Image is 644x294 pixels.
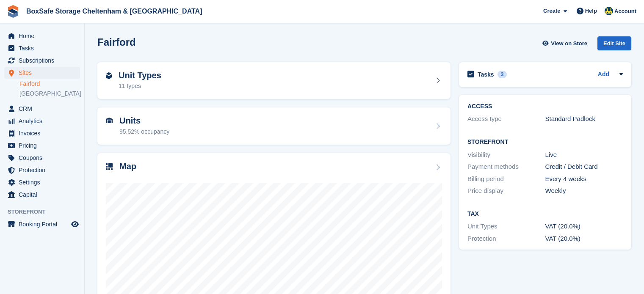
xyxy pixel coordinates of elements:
span: Invoices [19,127,69,139]
span: Create [543,7,560,15]
div: 11 types [119,82,161,91]
a: Edit Site [597,36,631,54]
div: Standard Padlock [545,114,623,124]
a: menu [4,164,80,176]
div: Live [545,150,623,160]
div: Credit / Debit Card [545,162,623,172]
span: Help [585,7,597,15]
div: 95.52% occupancy [119,127,169,136]
a: menu [4,189,80,201]
span: Subscriptions [19,55,69,66]
span: Home [19,30,69,42]
span: Coupons [19,152,69,164]
a: menu [4,30,80,42]
span: Storefront [8,208,84,216]
div: Edit Site [597,36,631,50]
a: menu [4,55,80,66]
a: menu [4,152,80,164]
div: 3 [498,71,507,78]
a: menu [4,140,80,151]
span: Protection [19,164,69,176]
a: BoxSafe Storage Cheltenham & [GEOGRAPHIC_DATA] [23,4,205,18]
div: VAT (20.0%) [545,234,623,244]
a: menu [4,218,80,230]
div: Billing period [467,174,545,184]
span: View on Store [551,39,587,48]
div: VAT (20.0%) [545,222,623,231]
h2: Tax [467,211,623,217]
div: Access type [467,114,545,124]
h2: ACCESS [467,103,623,110]
a: Fairford [19,80,80,88]
a: menu [4,115,80,127]
h2: Tasks [478,71,494,78]
span: Pricing [19,140,69,151]
a: Units 95.52% occupancy [97,107,451,145]
img: unit-type-icn-2b2737a686de81e16bb02015468b77c625bbabd49415b5ef34ead5e3b44a266d.svg [106,72,112,79]
h2: Storefront [467,139,623,146]
a: Unit Types 11 types [97,62,451,99]
div: Protection [467,234,545,244]
img: stora-icon-8386f47178a22dfd0bd8f6a31ec36ba5ce8667c1dd55bd0f319d3a0aa187defe.svg [7,5,19,18]
a: menu [4,176,80,188]
a: Add [598,70,609,80]
a: [GEOGRAPHIC_DATA] [19,90,80,98]
div: Payment methods [467,162,545,172]
img: map-icn-33ee37083ee616e46c38cad1a60f524a97daa1e2b2c8c0bc3eb3415660979fc1.svg [106,163,113,170]
h2: Fairford [97,36,136,48]
span: Account [614,7,636,16]
a: menu [4,127,80,139]
img: unit-icn-7be61d7bf1b0ce9d3e12c5938cc71ed9869f7b940bace4675aadf7bd6d80202e.svg [106,118,113,124]
span: CRM [19,103,69,115]
span: Tasks [19,42,69,54]
span: Settings [19,176,69,188]
a: View on Store [541,36,591,50]
div: Visibility [467,150,545,160]
a: menu [4,42,80,54]
img: Kim Virabi [605,7,613,15]
h2: Map [119,162,136,171]
span: Sites [19,67,69,79]
span: Capital [19,189,69,201]
div: Price display [467,186,545,196]
span: Analytics [19,115,69,127]
a: menu [4,103,80,115]
a: Preview store [70,219,80,229]
a: menu [4,67,80,79]
h2: Units [119,116,169,126]
div: Weekly [545,186,623,196]
span: Booking Portal [19,218,69,230]
h2: Unit Types [119,71,161,80]
div: Unit Types [467,222,545,231]
div: Every 4 weeks [545,174,623,184]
